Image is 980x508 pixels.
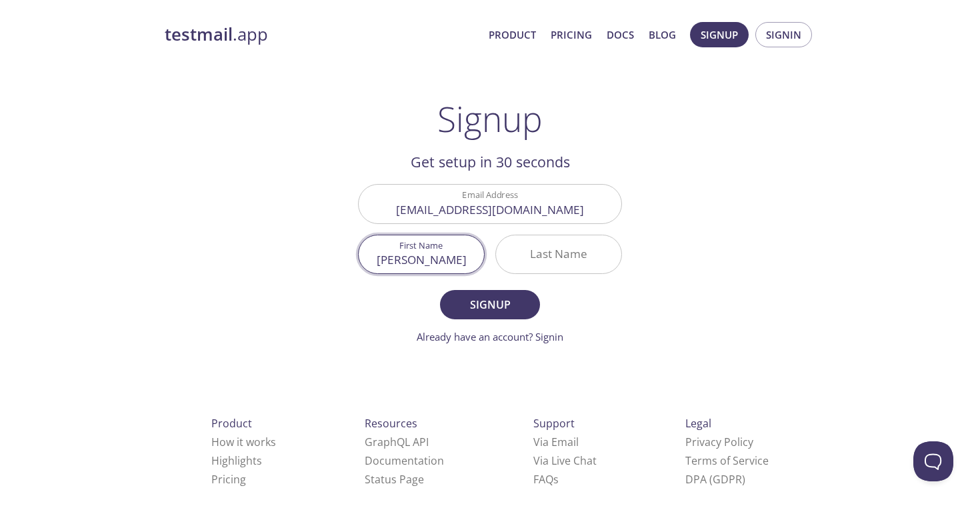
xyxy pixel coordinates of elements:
button: Signup [690,22,749,47]
span: Signin [766,26,801,43]
span: Support [533,416,575,431]
button: Signup [440,290,540,319]
a: Privacy Policy [685,435,753,449]
button: Signin [755,22,812,47]
h1: Signup [437,99,543,139]
h2: Get setup in 30 seconds [358,151,622,173]
span: Signup [701,26,738,43]
span: Signup [455,295,525,314]
a: Documentation [365,453,444,468]
a: Pricing [211,472,246,487]
a: Docs [607,26,634,43]
iframe: Help Scout Beacon - Open [913,441,953,481]
span: Legal [685,416,711,431]
a: Already have an account? Signin [417,330,563,343]
a: testmail.app [165,23,478,46]
a: FAQ [533,472,559,487]
a: GraphQL API [365,435,429,449]
span: s [553,472,559,487]
a: Via Email [533,435,579,449]
a: Via Live Chat [533,453,597,468]
a: Product [489,26,536,43]
span: Product [211,416,252,431]
a: Highlights [211,453,262,468]
a: Terms of Service [685,453,769,468]
a: DPA (GDPR) [685,472,745,487]
a: How it works [211,435,276,449]
span: Resources [365,416,417,431]
a: Status Page [365,472,424,487]
a: Blog [649,26,676,43]
strong: testmail [165,23,233,46]
a: Pricing [551,26,592,43]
